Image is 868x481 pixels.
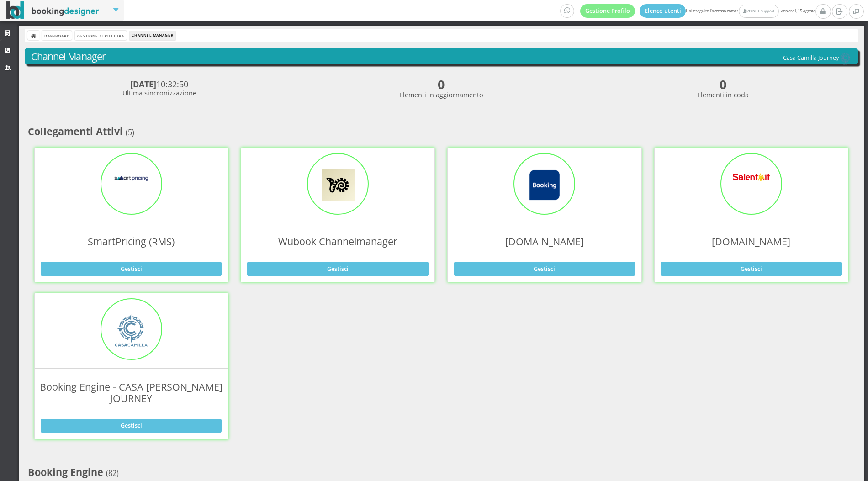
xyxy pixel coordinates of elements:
[640,4,686,18] a: Elenco utenti
[75,31,126,40] a: Gestione Struttura
[839,52,852,65] img: 0b5309b3bb2e11ec87c50608f5526cb6.png
[720,76,726,93] b: 0
[106,468,119,478] small: (82)
[448,232,641,252] h2: [DOMAIN_NAME]
[655,232,848,252] h2: [DOMAIN_NAME]
[28,125,123,138] b: Collegamenti Attivi
[733,173,770,183] img: salentoit-logo.png
[528,169,561,201] img: 7STAjs-WNfZHmYllyLag4gdhmHm8JrbmzVrznejwAeLEbpu0yDt-GlJaDipzXAZBN18=w300
[783,52,852,65] h5: Casa Camilla Journey
[739,5,778,18] a: I/O NET Support
[35,377,228,409] h2: Booking Engine - CASA [PERSON_NAME] JOURNEY
[661,262,842,275] a: Gestisci
[41,419,222,433] a: Gestisci
[322,169,355,201] img: 3d4fb987c0b711e89d4fa647fc135771.png
[41,262,222,275] a: Gestisci
[115,314,148,347] img: 0b5309b3bb2e11ec87c50608f5526cb6.png
[130,79,156,90] b: [DATE]
[130,79,188,90] span: 10:32:50
[454,262,635,275] a: Gestisci
[6,1,99,19] img: BookingDesigner.com
[42,31,72,40] a: Dashboard
[19,80,301,103] h4: Ultima sincronizzazione
[130,31,176,41] li: Channel Manager
[582,80,864,105] h4: Elementi in coda
[560,4,815,18] span: Hai eseguito l'accesso come: venerdì, 15 agosto
[126,127,134,137] small: (5)
[113,172,150,184] img: e6d8d0791a1011edb8ba0608f5526cb6.png
[300,80,582,105] h4: Elementi in aggiornamento
[31,51,852,63] h3: Channel Manager
[35,232,228,252] h2: SmartPricing (RMS)
[247,262,428,275] a: Gestisci
[580,4,635,18] a: Gestione Profilo
[438,76,445,93] b: 0
[241,232,434,252] h2: Wubook Channelmanager
[28,465,103,479] b: Booking Engine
